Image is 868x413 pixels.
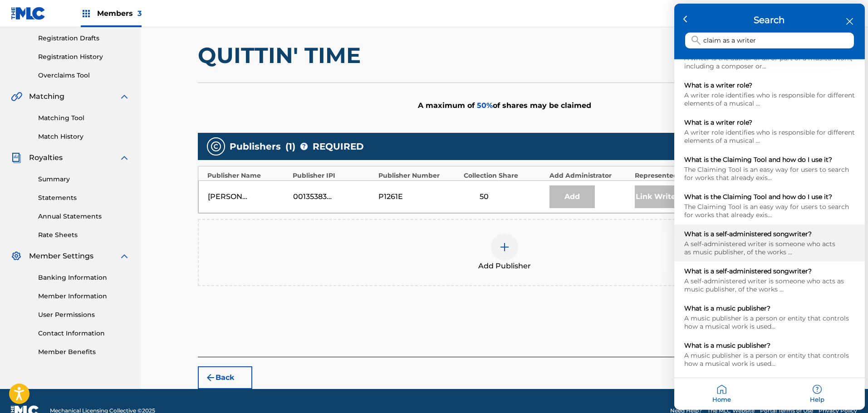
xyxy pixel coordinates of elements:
svg: icon [691,36,701,45]
div: A writer role identifies who is responsible for different elements of a musical ... [684,91,855,107]
div: What is the <span class="hs-search-highlight hs-highlight-title">Claiming</span> Tool and how do ... [674,150,865,187]
div: What is a music publisher? [684,341,855,350]
div: What is a music publisher? [674,336,865,373]
div: What is a music publisher? [684,304,855,312]
div: Help [770,378,865,410]
div: What is a writer role? [684,118,855,126]
div: A music publisher is a person or entity that controls how a musical work is used... [684,314,855,330]
div: Home [674,378,770,410]
div: What is the <span class="hs-search-highlight hs-highlight-title">Claiming</span> Tool and how do ... [674,187,865,224]
div: What is a <span class="hs-search-highlight hs-highlight-title">writer</span> role? [674,113,865,150]
div: What is a <span class="hs-search-highlight hs-highlight-title">writer</span> role? [674,76,865,113]
div: close resource center [845,17,854,26]
div: What is a self-administered songwriter? [674,262,865,299]
input: Search for help [685,33,854,49]
div: The Claiming Tool is an easy way for users to search for works that already exis... [684,203,855,219]
div: A music publisher is a person or entity that controls how a musical work is used... [684,351,855,368]
h3: Search [685,15,854,25]
div: A self-administered writer is someone who acts as music publisher, of the works ... [684,240,855,256]
div: What is a self-administered songwriter? [684,267,855,275]
div: A writer is the author of all or part of a musical work, including a composer or... [684,54,855,70]
div: A writer role identifies who is responsible for different elements of a musical ... [684,128,855,145]
div: What is a writer role? [684,81,855,89]
div: What is a music publisher? [674,299,865,336]
div: A self-administered writer is someone who acts as music publisher, of the works ... [684,277,855,293]
div: What is the Claiming Tool and how do I use it? [684,155,855,164]
div: The Claiming Tool is an easy way for users to search for works that already exis... [684,165,855,182]
div: What is a self-administered songwriter? [684,230,855,238]
div: What is the Claiming Tool and how do I use it? [684,193,855,201]
div: What is a self-administered songwriter? [674,224,865,262]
